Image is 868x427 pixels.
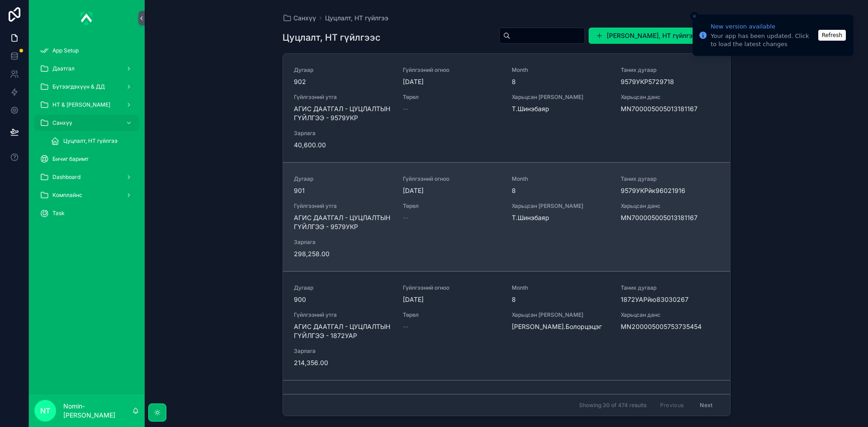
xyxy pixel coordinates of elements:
[294,284,392,291] span: Дугаар
[621,94,719,101] span: Харьцсан данс
[403,77,501,86] span: [DATE]
[403,104,408,113] span: --
[52,155,89,163] span: Бичиг баримт
[512,295,610,304] span: 8
[52,65,75,72] span: Даатгал
[621,284,719,291] span: Таних дугаар
[512,186,610,195] span: 8
[621,213,719,222] span: MN700005005013181167
[294,239,392,246] span: Зарлага
[818,30,846,41] button: Refresh
[283,31,381,44] h1: Цуцлалт, НТ гүйлгээс
[403,94,501,101] span: Төрөл
[294,77,392,86] span: 902
[621,311,719,319] span: Харьцсан данс
[34,97,139,113] a: НТ & [PERSON_NAME]
[579,402,646,409] span: Showing 30 of 474 results
[403,284,501,291] span: Гүйлгээний огноо
[294,249,392,258] span: 298,258.00
[283,162,730,271] a: Дугаар901Гүйлгээний огноо[DATE]Month8Таних дугаар9579УКРйк96021916Гүйлгээний утгаАГИС ДААТГАЛ - Ц...
[294,104,392,122] span: АГИС ДААТГАЛ - ЦУЦЛАЛТЫН ГҮЙЛГЭЭ - 9579УКР
[34,115,139,131] a: Санхүү
[621,186,719,195] span: 9579УКРйк96021916
[34,42,139,59] a: App Setup
[294,311,392,319] span: Гүйлгээний утга
[403,322,408,331] span: --
[34,79,139,95] a: Бүтээгдэхүүн & ДД
[294,130,392,137] span: Зарлага
[52,174,80,181] span: Dashboard
[621,77,719,86] span: 9579УКР5729718
[294,322,392,340] span: АГИС ДААТГАЛ - ЦУЦЛАЛТЫН ГҮЙЛГЭЭ - 1872УАР
[294,347,392,355] span: Зарлага
[512,284,610,291] span: Month
[283,271,730,380] a: Дугаар900Гүйлгээний огноо[DATE]Month8Таних дугаар1872УАРйю83030267Гүйлгээний утгаАГИС ДААТГАЛ - Ц...
[294,358,392,367] span: 214,356.00
[294,213,392,231] span: АГИС ДААТГАЛ - ЦУЦЛАЛТЫН ГҮЙЛГЭЭ - 9579УКР
[512,175,610,183] span: Month
[63,402,132,420] p: Nomin-[PERSON_NAME]
[589,28,731,44] button: [PERSON_NAME], НТ гүйлгээ оруулах
[80,11,93,25] img: App logo
[512,213,610,222] span: Т.Шинэбаяр
[512,393,610,400] span: Month
[512,311,610,319] span: Харьцсан [PERSON_NAME]
[34,187,139,203] a: Комплайнс
[294,66,392,74] span: Дугаар
[711,32,816,48] div: Your app has been updated. Click to load the latest changes
[294,175,392,183] span: Дугаар
[34,205,139,221] a: Task
[283,54,730,162] a: Дугаар902Гүйлгээний огноо[DATE]Month8Таних дугаар9579УКР5729718Гүйлгээний утгаАГИС ДААТГАЛ - ЦУЦЛ...
[621,175,719,183] span: Таних дугаар
[34,61,139,77] a: Даатгал
[294,295,392,304] span: 900
[621,202,719,210] span: Харьцсан данс
[40,405,50,416] span: NT
[294,202,392,210] span: Гүйлгээний утга
[621,295,719,304] span: 1872УАРйю83030267
[512,322,610,331] span: [PERSON_NAME].Болорцэцэг
[711,22,816,31] div: New version available
[403,175,501,183] span: Гүйлгээний огноо
[29,36,145,233] div: scrollable content
[403,393,501,400] span: Гүйлгээний огноо
[52,47,79,54] span: App Setup
[512,77,610,86] span: 8
[512,94,610,101] span: Харьцсан [PERSON_NAME]
[294,186,392,195] span: 901
[403,202,501,210] span: Төрөл
[621,104,719,113] span: MN700005005013181167
[403,213,408,222] span: --
[690,12,699,21] button: Close toast
[294,393,392,400] span: Дугаар
[512,104,610,113] span: Т.Шинэбаяр
[403,186,501,195] span: [DATE]
[52,119,72,127] span: Санхүү
[693,398,719,412] button: Next
[403,66,501,74] span: Гүйлгээний огноо
[403,311,501,319] span: Төрөл
[34,151,139,167] a: Бичиг баримт
[52,210,65,217] span: Task
[293,14,316,23] span: Санхүү
[34,169,139,185] a: Dashboard
[52,83,105,90] span: Бүтээгдэхүүн & ДД
[294,141,392,150] span: 40,600.00
[512,202,610,210] span: Харьцсан [PERSON_NAME]
[45,133,139,149] a: Цуцлалт, НТ гүйлгээ
[63,137,118,145] span: Цуцлалт, НТ гүйлгээ
[512,66,610,74] span: Month
[325,14,388,23] a: Цуцлалт, НТ гүйлгээ
[283,14,316,23] a: Санхүү
[621,393,719,400] span: Таних дугаар
[52,192,82,199] span: Комплайнс
[294,94,392,101] span: Гүйлгээний утга
[52,101,110,108] span: НТ & [PERSON_NAME]
[403,295,501,304] span: [DATE]
[621,66,719,74] span: Таних дугаар
[621,322,719,331] span: MN200005005753735454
